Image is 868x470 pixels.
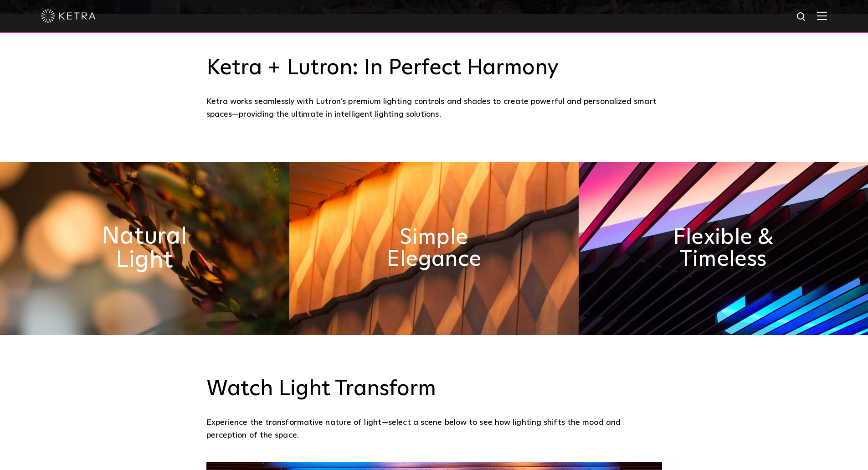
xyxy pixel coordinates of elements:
p: Experience the transformative nature of light—select a scene below to see how lighting shifts the... [206,416,657,442]
div: Ketra works seamlessly with Lutron’s premium lighting controls and shades to create powerful and ... [206,95,662,121]
h2: Simple Elegance [365,227,502,270]
h2: Natural Light [70,225,219,273]
img: Hamburger%20Nav.svg [817,11,827,20]
img: ketra-logo-2019-white [41,9,96,23]
img: search icon [796,11,807,23]
h3: Ketra + Lutron: In Perfect Harmony [206,55,662,82]
h2: Flexible & Timeless [655,227,791,270]
h3: Watch Light Transform [206,376,662,403]
img: simple_elegance [289,162,579,335]
img: flexible_timeless_ketra [579,162,868,335]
